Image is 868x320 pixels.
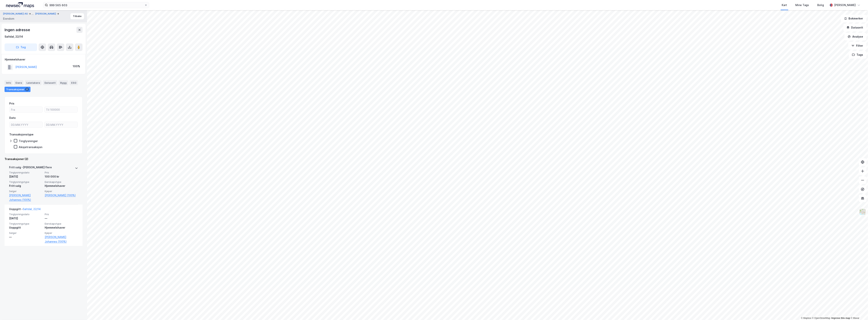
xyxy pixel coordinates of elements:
a: [PERSON_NAME] Johannes (100%) [9,193,42,202]
span: Selger [9,190,42,193]
a: OpenStreetMap [812,317,831,319]
button: Analyse [845,33,866,40]
div: Ingen adresse [5,27,31,33]
div: Transaksjoner [5,87,30,92]
div: Pris [9,101,14,106]
span: Pris [45,213,78,216]
a: Saltdal, 22/14 [23,207,41,211]
span: Eierskapstype [45,222,78,225]
img: Z [859,208,866,216]
div: Fritt salg [9,184,42,188]
button: [PERSON_NAME] [35,12,57,16]
div: Eiendom [3,16,14,21]
button: [PERSON_NAME] AS [3,12,29,16]
span: Tinglysningstype [9,222,42,225]
span: Pris [45,171,78,174]
div: 100 000 kr [45,174,78,179]
div: Leietakere [25,80,41,85]
div: Uoppgitt [9,225,42,230]
div: — [9,235,42,239]
span: Kjøper [45,190,78,193]
div: Uoppgitt - [9,207,41,213]
input: Fra [9,107,43,112]
div: [PERSON_NAME] [834,3,856,7]
div: Bolig [817,3,824,7]
div: Dato [9,116,16,120]
div: Saltdal, 22/14 [5,34,23,39]
span: Eierskapstype [45,180,78,184]
span: Tinglysningsdato [9,213,42,216]
div: Hjemmelshaver [45,184,78,188]
div: 2 [25,87,29,91]
a: Mapbox [801,317,811,319]
div: Kontrollprogram for chat [849,302,868,320]
button: Tags [849,51,866,59]
div: Hjemmelshaver [45,225,78,230]
div: Eiere [14,80,23,85]
div: Transaksjonstype [9,132,34,137]
div: Info [5,80,12,85]
input: Til 100000 [44,107,78,112]
div: Aksjetransaksjon [19,145,42,149]
a: Improve this map [831,317,850,319]
a: [PERSON_NAME] Johannes (100%) [45,235,78,244]
button: Bokmerker [841,15,866,22]
span: Tinglysningsdato [9,171,42,174]
div: Kart [782,3,787,7]
div: Datasett [43,80,57,85]
button: Filter [848,42,866,49]
div: ... [31,12,34,16]
div: Transaksjoner (2) [5,157,83,161]
div: Hjemmelshaver [5,57,82,62]
div: — [45,216,78,221]
input: Søk på adresse, matrikkel, gårdeiere, leietakere eller personer [48,2,144,8]
button: Tag [5,43,37,51]
div: Bygg [59,80,68,85]
span: Selger [9,231,42,235]
span: Kjøper [45,231,78,235]
input: DD.MM.YYYY [9,122,43,128]
input: DD.MM.YYYY [44,122,78,128]
div: [DATE] [9,216,42,221]
a: [PERSON_NAME] (100%) [45,193,78,198]
div: [DATE] [9,174,42,179]
div: Fritt salg - [PERSON_NAME] flere [9,165,52,171]
button: Datasett [843,24,866,31]
button: Tilbake [70,13,84,19]
div: 100% [73,64,80,69]
iframe: Chat Widget [849,302,868,320]
div: Tinglysninger [19,139,38,143]
div: ESG [70,80,78,85]
span: Tinglysningstype [9,180,42,184]
div: Mine Tags [796,3,809,7]
img: logo.a4113a55bc3d86da70a041830d287a7e.svg [6,2,34,8]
